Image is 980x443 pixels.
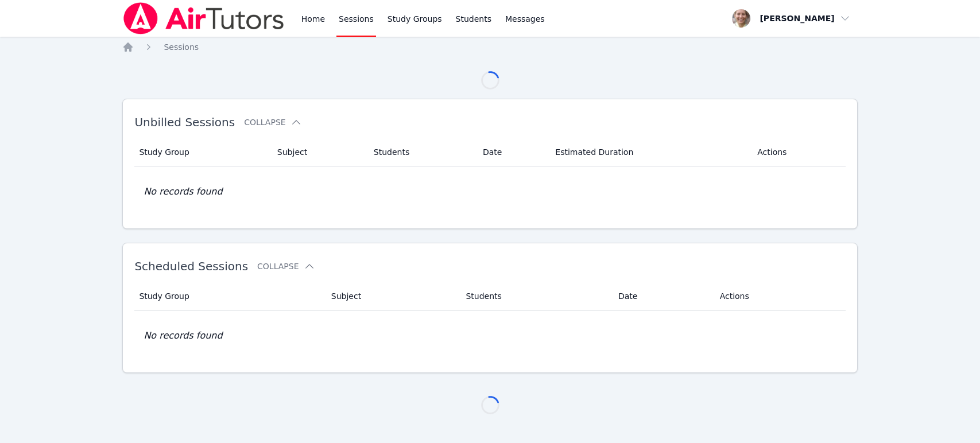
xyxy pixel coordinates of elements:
th: Estimated Duration [548,138,750,166]
button: Collapse [257,261,315,272]
th: Students [459,282,611,310]
span: Unbilled Sessions [134,115,235,129]
th: Study Group [134,282,324,310]
button: Collapse [244,116,301,128]
img: Air Tutors [122,2,285,34]
th: Date [476,138,548,166]
span: Sessions [164,42,199,52]
th: Actions [713,282,846,310]
span: Scheduled Sessions [134,259,248,273]
th: Subject [324,282,459,310]
th: Actions [750,138,845,166]
span: Messages [505,13,545,25]
a: Sessions [164,41,199,53]
td: No records found [134,310,845,361]
th: Students [367,138,476,166]
td: No records found [134,166,845,217]
th: Date [611,282,713,310]
th: Study Group [134,138,270,166]
th: Subject [270,138,367,166]
nav: Breadcrumb [122,41,857,53]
